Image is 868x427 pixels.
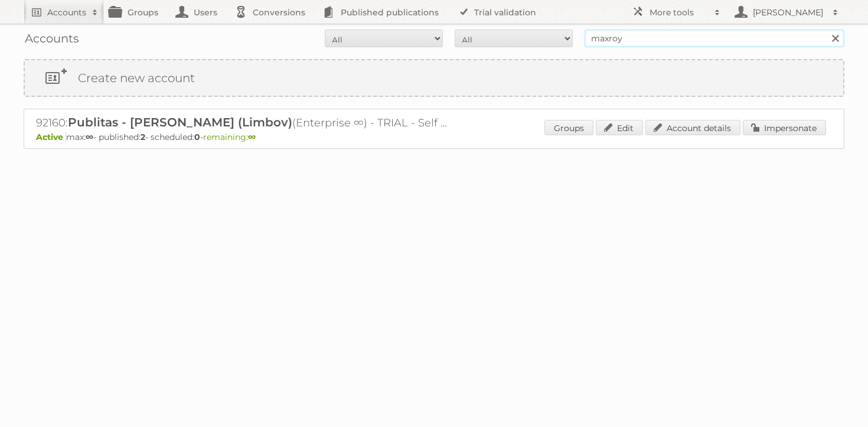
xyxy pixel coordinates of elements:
strong: 2 [141,132,145,142]
span: Publitas - [PERSON_NAME] (Limbov) [68,115,292,129]
strong: ∞ [248,132,256,142]
h2: More tools [650,6,709,18]
h2: 92160: (Enterprise ∞) - TRIAL - Self Service [36,115,449,131]
h2: Accounts [47,6,86,18]
a: Edit [596,120,643,135]
strong: 0 [194,132,200,142]
span: Active [36,132,66,142]
a: Impersonate [743,120,826,135]
a: Account details [645,120,740,135]
p: max: - published: - scheduled: - [36,132,832,142]
span: remaining: [203,132,256,142]
strong: ∞ [86,132,93,142]
a: Create new account [25,60,843,96]
a: Groups [544,120,593,135]
h2: [PERSON_NAME] [750,6,827,18]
